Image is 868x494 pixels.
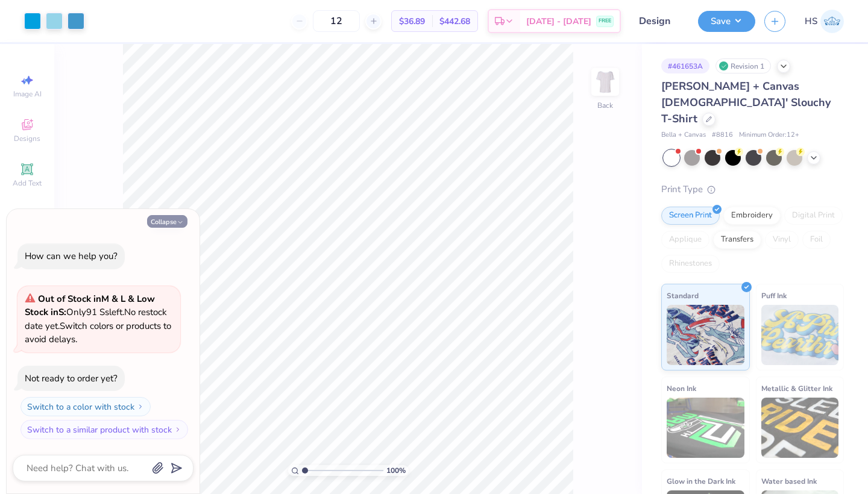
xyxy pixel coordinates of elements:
[25,372,118,384] div: Not ready to order yet?
[13,89,42,99] span: Image AI
[805,14,817,28] span: HS
[661,58,709,73] div: # 461653A
[25,293,171,346] span: Only 91 Ss left. Switch colors or products to avoid delays.
[13,178,42,188] span: Add Text
[38,293,128,305] strong: Out of Stock in M & L
[25,250,118,262] div: How can we help you?
[599,17,611,25] span: FREE
[765,231,799,249] div: Vinyl
[526,15,591,28] span: [DATE] - [DATE]
[761,382,832,395] span: Metallic & Glitter Ink
[667,475,735,487] span: Glow in the Dark Ink
[147,215,187,228] button: Collapse
[593,70,617,94] img: Back
[698,11,755,32] button: Save
[313,10,360,32] input: – –
[715,58,771,73] div: Revision 1
[137,403,144,410] img: Switch to a color with stock
[761,398,839,458] img: Metallic & Glitter Ink
[20,420,188,439] button: Switch to a similar product with stock
[661,231,709,249] div: Applique
[667,289,699,302] span: Standard
[667,382,696,395] span: Neon Ink
[386,465,406,476] span: 100 %
[667,398,744,458] img: Neon Ink
[597,100,613,111] div: Back
[25,306,167,332] span: No restock date yet.
[630,9,689,33] input: Untitled Design
[20,397,151,416] button: Switch to a color with stock
[713,231,761,249] div: Transfers
[805,10,844,33] a: HS
[14,134,40,143] span: Designs
[661,207,720,225] div: Screen Print
[174,426,181,433] img: Switch to a similar product with stock
[761,289,787,302] span: Puff Ink
[667,305,744,365] img: Standard
[399,15,425,28] span: $36.89
[661,255,720,273] div: Rhinestones
[661,130,706,140] span: Bella + Canvas
[761,475,817,487] span: Water based Ink
[802,231,831,249] div: Foil
[661,183,844,196] div: Print Type
[784,207,843,225] div: Digital Print
[661,79,831,126] span: [PERSON_NAME] + Canvas [DEMOGRAPHIC_DATA]' Slouchy T-Shirt
[761,305,839,365] img: Puff Ink
[739,130,799,140] span: Minimum Order: 12 +
[723,207,781,225] div: Embroidery
[439,15,470,28] span: $442.68
[712,130,733,140] span: # 8816
[820,10,844,33] img: Helen Slacik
